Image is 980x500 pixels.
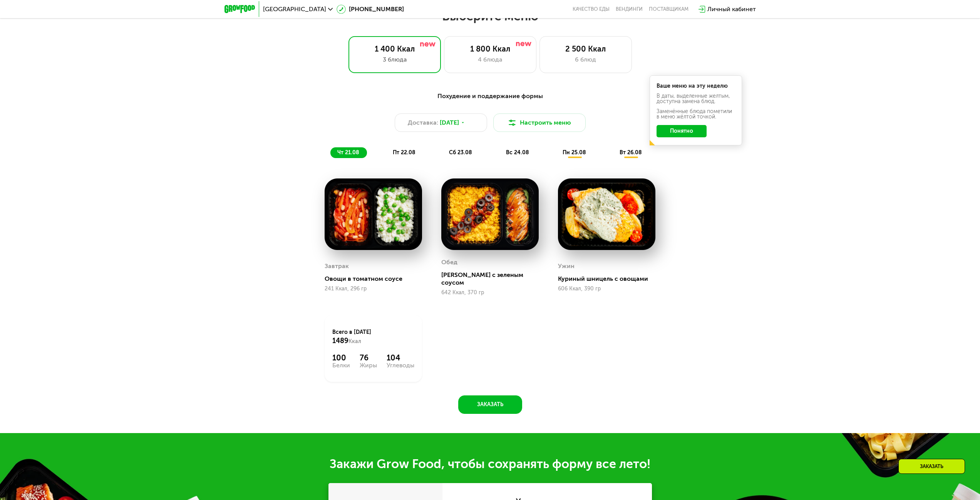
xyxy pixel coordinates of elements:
div: Белки [332,362,350,368]
a: Качество еды [573,6,610,12]
div: Похудение и поддержание формы [262,92,718,101]
div: 76 [360,353,377,362]
div: Всего в [DATE] [332,328,414,345]
button: Настроить меню [493,113,586,132]
div: [PERSON_NAME] с зеленым соусом [441,271,545,287]
div: 6 блюд [548,55,624,64]
div: поставщикам [649,6,689,12]
span: 1489 [332,337,348,345]
div: Ужин [558,260,575,272]
span: вс 24.08 [506,149,529,156]
div: 104 [387,353,414,362]
span: [GEOGRAPHIC_DATA] [263,6,326,12]
div: Обед [441,257,457,268]
div: Завтрак [325,260,349,272]
div: 1 800 Ккал [452,44,528,53]
button: Понятно [657,125,707,137]
div: Жиры [360,362,377,368]
div: 642 Ккал, 370 гр [441,290,539,296]
div: 1 400 Ккал [357,44,433,53]
div: 2 500 Ккал [548,44,624,53]
div: 100 [332,353,350,362]
div: Заменённые блюда пометили в меню жёлтой точкой. [657,109,735,120]
span: [DATE] [440,118,459,127]
span: Доставка: [408,118,438,127]
div: 606 Ккал, 390 гр [558,286,655,292]
a: Вендинги [616,6,643,12]
span: Ккал [348,338,361,345]
div: Ваше меню на эту неделю [657,83,735,89]
span: пт 22.08 [393,149,415,156]
div: Куриный шницель с овощами [558,275,662,283]
div: Овощи в томатном соусе [325,275,428,283]
span: сб 23.08 [449,149,472,156]
div: Углеводы [387,362,414,368]
div: В даты, выделенные желтым, доступна замена блюд. [657,93,735,104]
span: пн 25.08 [563,149,586,156]
span: чт 21.08 [337,149,359,156]
div: 4 блюда [452,55,528,64]
div: Личный кабинет [707,5,756,14]
button: Заказать [458,395,522,414]
div: 241 Ккал, 296 гр [325,286,422,292]
div: 3 блюда [357,55,433,64]
div: Заказать [898,459,965,474]
span: вт 26.08 [620,149,642,156]
a: [PHONE_NUMBER] [337,5,404,14]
